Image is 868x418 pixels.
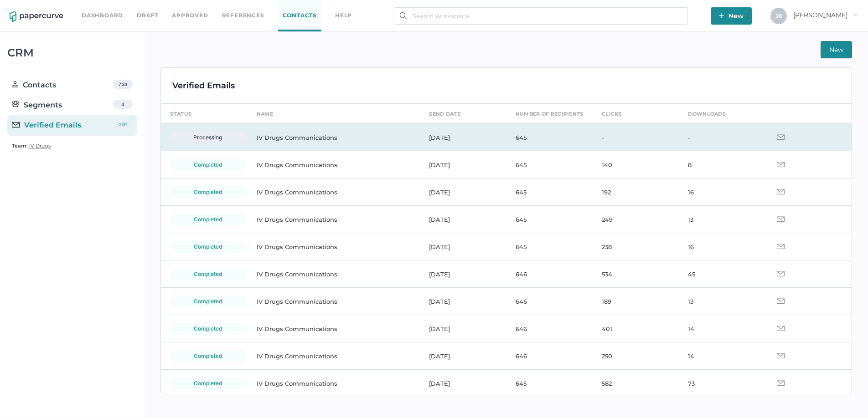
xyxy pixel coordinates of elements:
[12,80,56,91] div: Contacts
[420,288,506,315] td: [DATE]
[400,12,407,20] img: search.bf03fe8b.svg
[113,80,133,89] div: 733
[719,13,724,18] img: plus-white.e19ec114.svg
[821,41,852,58] button: New
[679,206,765,233] td: 13
[593,342,679,370] td: 250
[12,120,81,131] div: Verified Emails
[777,216,785,222] img: email-icon-grey.d9de4670.svg
[394,7,688,25] input: Search Workspace
[506,124,593,151] td: 645
[506,260,593,288] td: 646
[170,132,245,143] div: processing
[10,11,63,22] img: papercurve-logo-colour.7244d18c.svg
[679,370,765,397] td: 73
[170,296,245,307] div: completed
[506,342,593,370] td: 646
[248,124,420,151] td: IV Drugs Communications
[248,233,420,260] td: IV Drugs Communications
[593,124,679,151] td: -
[420,370,506,397] td: [DATE]
[516,109,584,119] div: number of recipients
[688,109,726,119] div: downloads
[593,233,679,260] td: 238
[775,12,782,19] span: J K
[248,288,420,315] td: IV Drugs Communications
[506,233,593,260] td: 645
[679,233,765,260] td: 16
[248,178,420,206] td: IV Drugs Communications
[506,315,593,342] td: 646
[679,315,765,342] td: 14
[593,206,679,233] td: 249
[777,298,785,304] img: email-icon-grey.d9de4670.svg
[506,206,593,233] td: 645
[12,100,62,111] div: Segments
[12,100,19,107] img: segments.b9481e3d.svg
[593,288,679,315] td: 189
[777,380,785,386] img: email-icon-grey.d9de4670.svg
[29,143,51,149] span: IV Drugs
[420,124,506,151] td: [DATE]
[777,134,785,140] img: email-icon-grey.d9de4670.svg
[420,260,506,288] td: [DATE]
[777,326,785,331] img: email-icon-grey.d9de4670.svg
[7,49,137,57] div: CRM
[113,120,133,129] div: 201
[420,151,506,178] td: [DATE]
[602,109,622,119] div: clicks
[777,162,785,167] img: email-icon-grey.d9de4670.svg
[170,323,245,335] div: completed
[257,109,273,119] div: name
[248,315,420,342] td: IV Drugs Communications
[593,178,679,206] td: 192
[248,342,420,370] td: IV Drugs Communications
[429,109,460,119] div: send date
[777,189,785,194] img: email-icon-grey.d9de4670.svg
[172,10,208,20] a: Approved
[593,315,679,342] td: 401
[829,41,843,58] span: New
[679,151,765,178] td: 8
[170,268,245,280] div: completed
[335,10,352,20] div: help
[113,100,133,109] div: 4
[170,109,191,119] div: status
[170,377,245,389] div: completed
[170,186,245,198] div: completed
[679,288,765,315] td: 13
[593,260,679,288] td: 534
[82,10,123,20] a: Dashboard
[12,122,20,127] img: email-icon-black.c777dcea.svg
[420,315,506,342] td: [DATE]
[711,7,752,25] button: New
[852,11,858,18] i: arrow_right
[777,244,785,249] img: email-icon-grey.d9de4670.svg
[172,79,235,92] div: Verified Emails
[248,151,420,178] td: IV Drugs Communications
[170,214,245,225] div: completed
[170,159,245,171] div: completed
[248,370,420,397] td: IV Drugs Communications
[777,353,785,358] img: email-icon-grey.d9de4670.svg
[248,260,420,288] td: IV Drugs Communications
[679,342,765,370] td: 14
[506,370,593,397] td: 645
[506,178,593,206] td: 645
[420,233,506,260] td: [DATE]
[777,271,785,276] img: email-icon-grey.d9de4670.svg
[137,10,158,20] a: Draft
[506,288,593,315] td: 646
[420,206,506,233] td: [DATE]
[222,10,264,20] a: References
[12,81,18,87] img: person.20a629c4.svg
[170,350,245,362] div: completed
[593,151,679,178] td: 140
[420,178,506,206] td: [DATE]
[170,241,245,253] div: completed
[506,151,593,178] td: 645
[679,260,765,288] td: 45
[719,7,744,25] span: New
[793,11,858,19] span: [PERSON_NAME]
[679,124,765,151] td: -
